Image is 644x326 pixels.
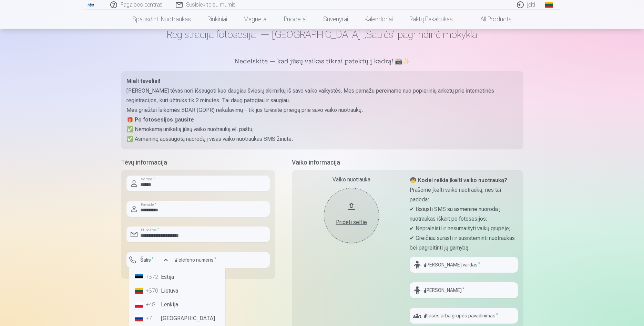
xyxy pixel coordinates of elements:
a: Spausdinti nuotraukas [124,10,199,29]
a: Kalendoriai [356,10,401,29]
p: ✔ Greičiau surasti ir susisteminti nuotraukas bei pagreitinti jų gamybą. [410,233,518,253]
a: Puodeliai [276,10,315,29]
li: [GEOGRAPHIC_DATA] [132,312,223,325]
button: Pridėti selfie [324,188,379,243]
li: Lenkija [132,298,223,312]
a: Suvenyrai [315,10,356,29]
h1: Registracija fotosesijai — [GEOGRAPHIC_DATA] „Saulės" pagrindinė mokykla [121,28,523,41]
p: ✅ Nemokamą unikalią jūsų vaiko nuotrauką el. paštu; [126,125,518,134]
img: /fa2 [87,3,95,7]
h5: Vaiko informacija [292,158,523,167]
p: ✅ Asmeninę apsaugotą nuorodą į visas vaiko nuotraukas SMS žinute. [126,134,518,144]
strong: 🧒 Kodėl reikia įkelti vaiko nuotrauką? [410,177,507,183]
button: Šalis* [126,252,171,268]
li: Lietuva [132,284,223,298]
h5: Tėvų informacija [121,158,275,167]
div: +370 [146,287,160,295]
strong: 🎁 Po fotosesijos gausite [126,116,194,123]
p: Mes griežtai laikomės BDAR (GDPR) reikalavimų – tik jūs turėsite prieigą prie savo vaiko nuotraukų. [126,105,518,115]
p: ✔ Išsiųsti SMS su asmenine nuoroda į nuotraukas iškart po fotosesijos; [410,204,518,224]
div: Pridėti selfie [331,218,372,227]
p: [PERSON_NAME] tėvas nori išsaugoti kuo daugiau šviesių akimirkų iš savo vaiko vaikystės. Mes pama... [126,86,518,105]
li: Estija [132,270,223,284]
p: ✔ Nepraleisti ir nesumaišyti vaikų grupėje; [410,224,518,233]
div: +7 [146,314,160,323]
div: Vaiko nuotrauka [297,176,406,184]
div: +372 [146,273,160,281]
a: Raktų pakabukas [401,10,461,29]
p: Prašome įkelti vaiko nuotrauką, nes tai padeda: [410,185,518,204]
strong: Mieli tėveliai! [126,78,160,84]
a: Rinkiniai [199,10,235,29]
div: +48 [146,301,160,309]
a: All products [461,10,520,29]
h5: Nedelskite — kad jūsų vaikas tikrai patektų į kadrą! 📸✨ [121,57,523,67]
label: Šalis [137,256,156,263]
a: Magnetai [235,10,276,29]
